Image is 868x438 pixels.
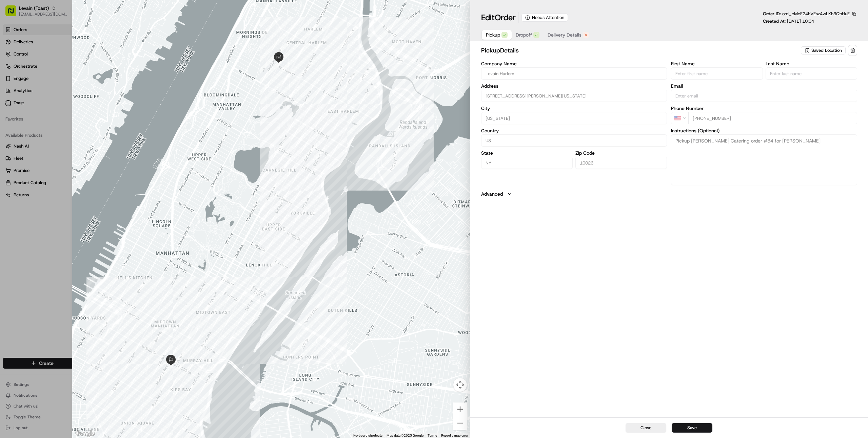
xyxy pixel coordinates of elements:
button: Zoom out [453,416,467,430]
div: 📗 [7,152,12,157]
button: Save [672,423,712,433]
span: API Documentation [64,151,109,158]
input: Enter last name [766,67,857,80]
button: Keyboard shortcuts [353,433,382,438]
button: Map camera controls [453,378,467,392]
div: Past conversations [7,88,45,93]
img: 1736555255976-a54dd68f-1ca7-489b-9aae-adbdc363a1c4 [14,124,19,129]
img: 1736555255976-a54dd68f-1ca7-489b-9aae-adbdc363a1c4 [7,65,19,77]
span: • [56,123,59,129]
div: 💻 [57,152,63,157]
button: Zoom in [453,402,467,416]
label: Instructions (Optional) [671,128,857,133]
div: Start new chat [31,65,111,71]
button: Close [626,423,666,433]
label: Advanced [481,191,503,197]
span: Dropoff [516,31,532,38]
button: See all [105,87,123,95]
a: 📗Knowledge Base [4,149,55,161]
label: State [481,151,573,155]
h2: pickup Details [481,46,800,55]
span: [DATE] [60,123,74,129]
p: Welcome 👋 [7,27,123,38]
img: Google [74,429,96,438]
img: 2790269178180_0ac78f153ef27d6c0503_72.jpg [14,65,26,77]
input: Enter company name [481,67,667,80]
input: Enter zip code [575,157,667,169]
div: Needs Attention [521,14,568,22]
img: Nash [7,7,20,20]
button: Saved Location [801,46,847,55]
button: Advanced [481,191,857,197]
img: 1736555255976-a54dd68f-1ca7-489b-9aae-adbdc363a1c4 [14,105,19,111]
a: Report a map error [441,434,468,437]
label: Email [671,84,857,88]
span: [PERSON_NAME] [21,105,55,110]
p: Created At: [763,18,814,24]
span: ord_eMeF24hVEsz4wLKh3QhHuE [782,11,850,17]
button: Start new chat [115,67,123,75]
label: Zip Code [575,151,667,155]
img: Farooq Akhtar [7,98,18,109]
label: Phone Number [671,106,857,111]
input: Enter first name [671,67,763,80]
label: Company Name [481,61,667,66]
a: Open this area in Google Maps (opens a new window) [74,429,96,438]
span: [DATE] [60,105,74,110]
input: 2167 Frederick Douglass Blvd, New York, NY 10026, US [481,90,667,102]
span: [PERSON_NAME] [21,123,55,129]
span: Map data ©2025 Google [387,434,423,437]
a: 💻API Documentation [55,149,112,161]
span: Delivery Details [548,31,581,38]
h1: Edit [481,12,516,23]
input: Enter country [481,134,667,147]
span: Saved Location [811,47,842,53]
a: Powered byPylon [48,168,82,173]
a: Terms (opens in new tab) [428,434,437,437]
label: Address [481,84,667,88]
input: Enter phone number [688,112,857,124]
p: Order ID: [763,11,850,17]
span: [DATE] 10:34 [787,18,814,24]
label: First Name [671,61,763,66]
span: Order [495,12,516,23]
input: Got a question? Start typing here... [18,44,122,51]
label: Country [481,128,667,133]
span: Pylon [67,168,82,173]
div: We're available if you need us! [31,71,93,77]
input: Enter state [481,157,573,169]
label: City [481,106,667,111]
label: Last Name [766,61,857,66]
span: Pickup [486,31,500,38]
input: Enter city [481,112,667,124]
input: Enter email [671,90,857,102]
textarea: Pickup [PERSON_NAME] Catering order #84 for [PERSON_NAME] [671,134,857,185]
span: Knowledge Base [14,151,52,158]
span: • [56,105,59,110]
img: Farooq Akhtar [7,117,18,128]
